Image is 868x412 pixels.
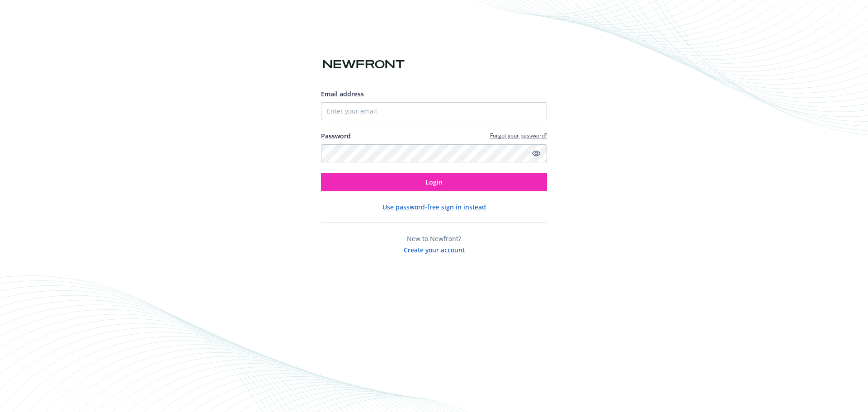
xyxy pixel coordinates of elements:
[321,144,547,162] input: Enter your password
[321,173,547,191] button: Login
[321,102,547,120] input: Enter your email
[321,57,406,72] img: Newfront logo
[407,234,461,243] span: New to Newfront?
[531,148,542,159] a: Show password
[425,178,443,186] span: Login
[382,202,486,212] button: Use password-free sign in instead
[490,132,547,139] a: Forgot your password?
[321,90,364,98] span: Email address
[321,131,351,141] label: Password
[404,243,465,255] button: Create your account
